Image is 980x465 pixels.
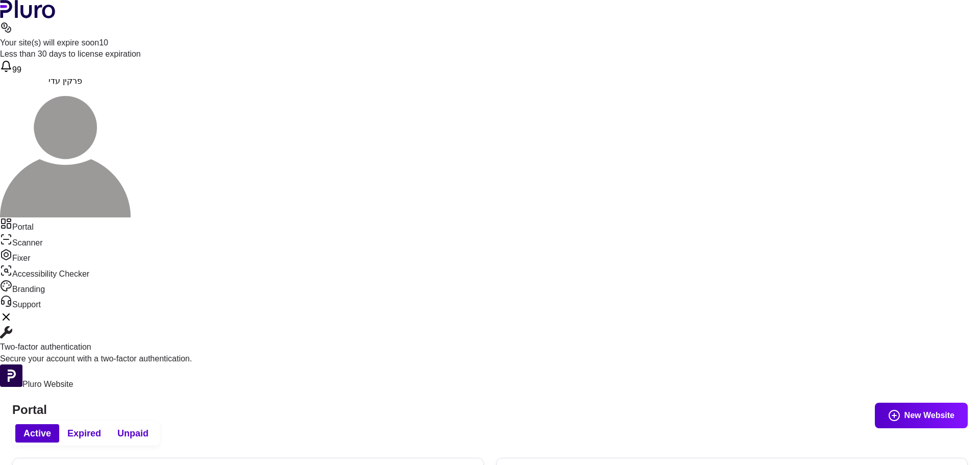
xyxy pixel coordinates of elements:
[109,424,157,443] button: Unpaid
[23,427,51,439] span: Active
[117,427,149,439] span: Unpaid
[15,424,59,443] button: Active
[99,38,108,47] span: 10
[59,424,109,443] button: Expired
[48,77,82,85] span: פרקין עדי
[67,427,101,439] span: Expired
[875,403,968,428] button: New Website
[12,403,968,418] h1: Portal
[12,65,21,74] span: 99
